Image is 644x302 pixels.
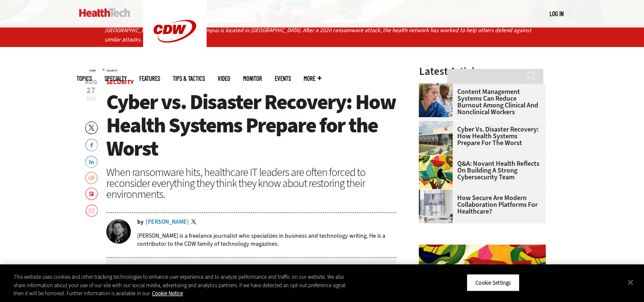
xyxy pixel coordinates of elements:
span: Cyber vs. Disaster Recovery: How Health Systems Prepare for the Worst [106,88,396,162]
a: University of Vermont Medical Center’s main campus [419,121,457,128]
button: Close [621,273,640,291]
a: nurses talk in front of desktop computer [419,83,457,90]
a: More information about your privacy [152,290,183,297]
a: CDW [143,56,207,65]
span: Specialty [105,75,127,82]
img: Home [79,8,130,17]
a: abstract illustration of a tree [419,155,457,162]
span: 27 [85,86,97,95]
div: media player [106,258,397,283]
a: How Secure Are Modern Collaboration Platforms for Healthcare? [419,195,541,215]
a: Q&A: Novant Health Reflects on Building a Strong Cybersecurity Team [419,160,541,181]
button: Cookie Settings [467,274,520,291]
a: MonITor [243,75,262,82]
div: When ransomware hits, healthcare IT leaders are often forced to reconsider everything they think ... [106,167,397,200]
a: Twitter [191,219,199,226]
a: Features [139,75,160,82]
a: Log in [550,10,564,17]
img: nurses talk in front of desktop computer [419,83,453,117]
a: Tips & Tactics [173,75,205,82]
a: Events [275,75,291,82]
p: [PERSON_NAME] is a freelance journalist who specializes in business and technology writing. He is... [137,232,397,248]
img: University of Vermont Medical Center’s main campus [419,121,453,155]
img: care team speaks with physician over conference call [419,189,453,223]
span: Topics [77,75,92,82]
a: [PERSON_NAME] [146,219,189,225]
a: care team speaks with physician over conference call [419,189,457,196]
span: by [137,219,144,225]
div: This website uses cookies and other tracking technologies to enhance user experience and to analy... [14,273,354,298]
span: More [304,75,321,82]
a: Content Management Systems Can Reduce Burnout Among Clinical and Nonclinical Workers [419,88,541,115]
div: User menu [550,9,564,18]
img: abstract illustration of a tree [419,155,453,189]
span: 2025 [86,95,96,102]
a: Cyber vs. Disaster Recovery: How Health Systems Prepare for the Worst [419,126,541,146]
h3: Latest Articles [419,66,546,77]
a: Video [218,75,230,82]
